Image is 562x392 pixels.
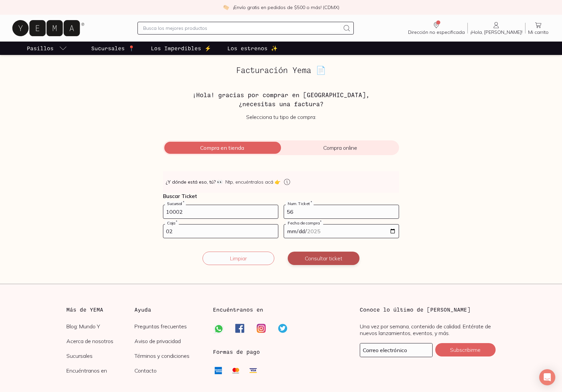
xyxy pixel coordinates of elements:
button: Consultar ticket [288,252,359,265]
input: mimail@gmail.com [360,343,432,357]
img: check [223,4,229,10]
span: Mi carrito [528,29,549,35]
span: Dirección no especificada [408,29,465,35]
span: 👀 [217,179,223,185]
input: 03 [163,224,278,238]
h3: ¡Hola! gracias por comprar en [GEOGRAPHIC_DATA], ¿necesitas una factura? [163,90,399,108]
label: Sucursal [165,201,186,206]
a: Sucursales [66,352,134,359]
p: Los estrenos ✨ [227,44,278,52]
h3: Más de YEMA [66,306,134,314]
p: Sucursales 📍 [91,44,135,52]
label: Fecha de compra [286,220,323,225]
p: Selecciona tu tipo de compra: [163,114,399,120]
label: Caja [165,220,179,225]
input: 728 [163,205,278,218]
a: Sucursales 📍 [90,42,136,55]
a: ¡Hola, [PERSON_NAME]! [468,21,525,35]
a: Contacto [134,367,203,374]
span: Compra online [281,144,399,151]
p: Los Imperdibles ⚡️ [151,44,211,52]
h3: Conoce lo último de [PERSON_NAME] [360,306,496,314]
p: ¡Envío gratis en pedidos de $500 o más! (CDMX) [233,4,339,11]
span: ¡Hola, [PERSON_NAME]! [470,29,522,35]
a: Dirección no especificada [405,21,467,35]
a: Preguntas frecuentes [134,323,203,330]
div: Open Intercom Messenger [539,369,555,385]
a: Acerca de nosotros [66,338,134,344]
a: Aviso de privacidad [134,338,203,344]
p: Buscar Ticket [163,193,399,199]
input: Busca los mejores productos [143,24,340,32]
a: Mi carrito [525,21,551,35]
input: 14-05-2023 [284,224,399,238]
h2: Facturación Yema 📄 [163,66,399,74]
a: Términos y condiciones [134,352,203,359]
h3: Formas de pago [213,348,260,356]
a: Encuéntranos en [66,367,134,374]
p: Una vez por semana, contenido de calidad. Entérate de nuevos lanzamientos, eventos, y más. [360,323,496,336]
a: Los estrenos ✨ [226,42,279,55]
input: 123 [284,205,399,218]
h3: Ayuda [134,306,203,314]
p: Pasillos [27,44,54,52]
span: Compra en tienda [163,144,281,151]
span: Ntp, encuéntralos acá 👉 [225,179,280,185]
strong: ¿Y dónde está eso, tú? [166,179,223,185]
button: Limpiar [203,252,274,265]
a: pasillo-todos-link [25,42,68,55]
button: Subscribirme [435,343,496,356]
a: Blog: Mundo Y [66,323,134,330]
h3: Encuéntranos en [213,306,263,314]
label: Num. Ticket [286,201,314,206]
a: Los Imperdibles ⚡️ [150,42,213,55]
